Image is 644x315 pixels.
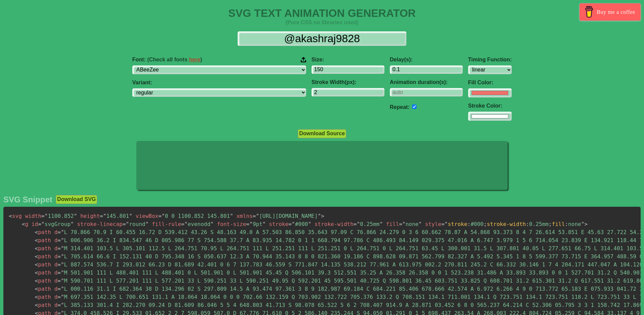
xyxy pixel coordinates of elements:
span: " [74,213,77,219]
span: " [61,253,64,260]
h2: SVG Snippet [3,195,52,204]
span: < [9,213,12,219]
span: = [58,237,61,244]
img: Upload your font [301,57,306,63]
span: = [58,278,61,284]
span: xmlns [236,213,252,219]
span: #000 0.25mm none [448,221,581,227]
span: < [35,302,38,308]
span: < [35,245,38,252]
span: stroke-linecap [77,221,123,227]
span: = [58,302,61,308]
span: : [467,221,471,227]
span: (Check all fonts ) [147,57,202,62]
span: " [184,221,188,227]
label: Animation duration(s): [390,79,463,85]
span: Buy me a coffee [597,6,635,18]
button: Download SVG [56,195,97,204]
span: font-size [217,221,246,227]
span: = [253,213,256,219]
span: [URL][DOMAIN_NAME] [253,213,321,219]
input: auto [412,105,417,109]
span: 9pt [246,221,266,227]
span: " [129,213,133,219]
span: #000 [289,221,311,227]
span: < [35,237,38,244]
span: = [100,213,103,219]
span: path [35,302,51,308]
span: " [318,213,321,219]
span: < [35,294,38,300]
span: " [308,221,311,227]
span: = [289,221,292,227]
span: path [35,286,51,292]
span: = [353,221,357,227]
span: 1100.852 [41,213,77,219]
span: stroke [448,221,467,227]
label: Delay(s): [390,57,463,63]
span: ; [484,221,487,227]
span: d [54,237,58,244]
span: d [54,278,58,284]
span: g [22,221,28,227]
span: = [58,245,61,252]
span: " [292,221,295,227]
span: path [35,269,51,276]
span: fill [386,221,399,227]
span: 0.25mm [353,221,383,227]
span: d [54,229,58,235]
span: 0 0 1100.852 145.801 [158,213,233,219]
span: svgGroup [38,221,74,227]
span: " [61,278,64,284]
span: d [54,302,58,308]
a: Buy me a coffee [580,3,641,21]
span: " [249,221,253,227]
span: = [181,221,185,227]
button: Download Source [298,129,346,138]
span: style [425,221,441,227]
span: " [103,213,106,219]
span: path [35,261,51,268]
span: stroke-width [487,221,526,227]
span: " [71,221,74,227]
span: width [25,213,41,219]
span: " [45,213,48,219]
span: " [61,229,64,235]
label: Variant: [132,80,306,86]
span: " [126,221,129,227]
span: d [54,245,58,252]
span: = [246,221,249,227]
span: d [54,294,58,300]
span: = [58,261,61,268]
span: = [41,213,45,219]
span: path [35,294,51,300]
input: 100 [312,65,384,74]
span: " [581,221,585,227]
span: = [158,213,162,219]
span: " [61,286,64,292]
label: Repeat: [390,104,410,110]
span: = [58,286,61,292]
input: 2px [312,88,384,96]
label: Timing Function: [468,57,512,63]
span: Font: [132,57,202,63]
span: ; [548,221,552,227]
span: " [61,269,64,276]
span: d [54,286,58,292]
span: " [162,213,165,219]
span: " [145,221,149,227]
span: height [80,213,100,219]
span: none [399,221,422,227]
span: = [38,221,42,227]
span: " [61,261,64,268]
span: fill-rule [152,221,181,227]
span: = [399,221,402,227]
span: stroke [269,221,289,227]
span: " [61,294,64,300]
span: d [54,261,58,268]
span: " [210,221,214,227]
span: " [41,221,45,227]
span: d [54,269,58,276]
span: path [35,237,51,244]
input: Input Text Here [238,31,406,46]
